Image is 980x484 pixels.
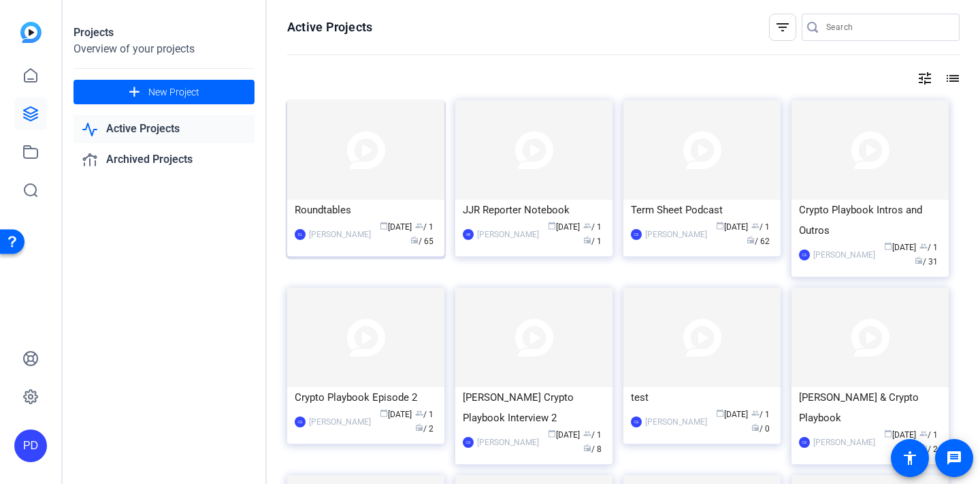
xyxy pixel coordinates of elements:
span: group [415,409,423,417]
span: radio [410,236,419,244]
div: [PERSON_NAME] Crypto Playbook Interview 2 [463,387,605,428]
a: Archived Projects [73,146,255,174]
span: group [583,222,591,230]
div: Crypto Playbook Episode 2 [295,387,437,408]
span: [DATE] [380,410,412,419]
span: / 1 [583,237,602,246]
div: DL [295,229,306,240]
span: calendar_today [548,222,556,230]
span: / 62 [747,237,770,246]
span: calendar_today [380,222,388,230]
span: radio [415,423,423,432]
div: CE [799,437,810,448]
div: test [631,387,773,408]
span: group [919,242,928,250]
div: [PERSON_NAME] [477,436,539,449]
img: blue-gradient.svg [20,22,42,43]
span: radio [583,444,591,452]
span: [DATE] [548,430,580,440]
span: group [583,429,591,438]
mat-icon: tune [917,70,933,87]
div: PD [14,429,47,462]
span: / 1 [751,410,770,419]
div: Overview of your projects [73,41,255,57]
span: calendar_today [884,242,892,250]
div: Term Sheet Podcast [631,200,773,220]
div: [PERSON_NAME] [813,436,875,449]
span: / 1 [919,243,938,252]
span: / 2 [415,424,434,434]
div: [PERSON_NAME] [477,228,539,241]
div: [PERSON_NAME] [645,415,707,429]
span: group [415,222,423,230]
mat-icon: message [946,450,962,466]
div: [PERSON_NAME] [309,228,371,241]
span: / 31 [915,257,938,267]
mat-icon: list [943,70,960,87]
span: / 0 [751,424,770,434]
span: group [751,222,759,230]
span: / 1 [415,222,434,232]
div: AB [463,229,474,240]
input: Search [826,19,949,35]
h1: Active Projects [287,19,372,35]
span: [DATE] [716,222,748,232]
span: calendar_today [884,429,892,438]
span: / 1 [583,430,602,440]
div: JJR Reporter Notebook [463,200,605,220]
span: [DATE] [884,243,916,252]
div: [PERSON_NAME] & Crypto Playbook [799,387,941,428]
span: radio [915,256,923,264]
span: [DATE] [380,222,412,232]
span: radio [583,236,591,244]
span: / 1 [583,222,602,232]
mat-icon: filter_list [774,19,791,35]
span: calendar_today [548,429,556,438]
span: New Project [148,85,199,100]
span: / 1 [415,410,434,419]
div: CE [631,417,642,427]
span: calendar_today [716,409,724,417]
div: CE [799,249,810,260]
span: group [751,409,759,417]
div: [PERSON_NAME] [645,228,707,241]
div: Roundtables [295,200,437,220]
span: / 8 [583,444,602,454]
div: [PERSON_NAME] [309,415,371,429]
button: New Project [73,80,255,104]
div: CE [463,437,474,448]
div: Crypto Playbook Intros and Outros [799,200,941,241]
span: radio [751,423,759,432]
span: calendar_today [380,409,388,417]
span: radio [747,236,755,244]
span: / 65 [410,237,434,246]
span: / 1 [919,430,938,440]
span: calendar_today [716,222,724,230]
mat-icon: accessibility [902,450,918,466]
div: [PERSON_NAME] [813,248,875,262]
span: / 1 [751,222,770,232]
span: [DATE] [716,410,748,419]
div: CE [295,417,306,427]
a: Active Projects [73,115,255,143]
span: [DATE] [884,430,916,440]
span: [DATE] [548,222,580,232]
div: Projects [73,25,255,41]
mat-icon: add [126,84,143,101]
span: group [919,429,928,438]
div: CE [631,229,642,240]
